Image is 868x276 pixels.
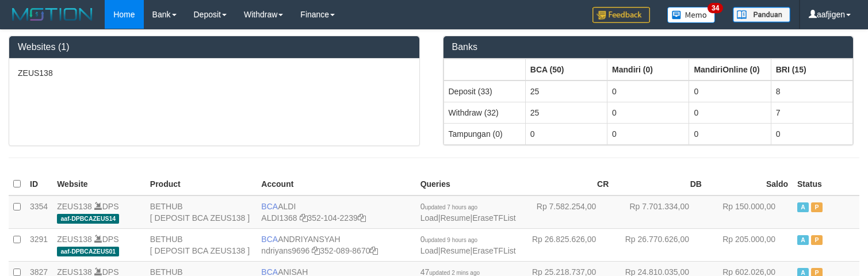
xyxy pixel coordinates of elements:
[607,102,689,123] td: 0
[689,80,771,102] td: 0
[607,59,689,80] th: Group: activate to sort column ascending
[771,123,852,144] td: 0
[607,123,689,144] td: 0
[9,6,96,23] img: MOTION_logo.png
[57,202,92,211] a: ZEUS138
[667,7,716,23] img: Button%20Memo.svg
[443,59,525,80] th: Group: activate to sort column ascending
[420,235,516,255] span: | |
[425,204,477,210] span: updated 7 hours ago
[613,228,706,261] td: Rp 26.770.626,00
[771,102,852,123] td: 7
[370,246,378,255] a: Copy 3520898670 to clipboard
[607,80,689,102] td: 0
[443,80,525,102] td: Deposit (33)
[443,123,525,144] td: Tampungan (0)
[706,195,793,229] td: Rp 150.000,00
[706,173,793,195] th: Saldo
[18,42,411,52] h3: Websites (1)
[613,173,706,195] th: DB
[733,7,790,22] img: panduan.png
[771,80,852,102] td: 8
[443,102,525,123] td: Withdraw (32)
[57,214,119,224] span: aaf-DPBCAZEUS14
[811,202,823,212] span: Paused
[261,246,309,255] a: ndriyans9696
[689,123,771,144] td: 0
[689,59,771,80] th: Group: activate to sort column ascending
[472,213,515,223] a: EraseTFList
[420,235,478,244] span: 0
[300,213,308,223] a: Copy ALDI1368 to clipboard
[18,67,411,79] p: ZEUS138
[613,195,706,229] td: Rp 7.701.334,00
[440,246,470,255] a: Resume
[25,195,52,229] td: 3354
[52,195,146,229] td: DPS
[521,228,614,261] td: Rp 26.825.626,00
[146,173,257,195] th: Product
[146,228,257,261] td: BETHUB [ DEPOSIT BCA ZEUS138 ]
[420,246,438,255] a: Load
[52,173,146,195] th: Website
[261,213,297,223] a: ALDI1368
[257,173,415,195] th: Account
[689,102,771,123] td: 0
[420,213,438,223] a: Load
[793,173,859,195] th: Status
[420,202,478,211] span: 0
[425,237,477,243] span: updated 9 hours ago
[57,247,119,256] span: aaf-DPBCAZEUS01
[261,235,278,244] span: BCA
[358,213,366,223] a: Copy 3521042239 to clipboard
[429,270,480,276] span: updated 2 mins ago
[771,59,852,80] th: Group: activate to sort column ascending
[25,228,52,261] td: 3291
[57,235,92,244] a: ZEUS138
[525,123,607,144] td: 0
[312,246,320,255] a: Copy ndriyans9696 to clipboard
[452,42,845,52] h3: Banks
[706,228,793,261] td: Rp 205.000,00
[25,173,52,195] th: ID
[52,228,146,261] td: DPS
[472,246,515,255] a: EraseTFList
[257,228,415,261] td: ANDRIYANSYAH 352-089-8670
[521,195,614,229] td: Rp 7.582.254,00
[525,102,607,123] td: 25
[420,202,516,223] span: | |
[797,235,809,245] span: Active
[811,235,823,245] span: Paused
[146,195,257,229] td: BETHUB [ DEPOSIT BCA ZEUS138 ]
[525,59,607,80] th: Group: activate to sort column ascending
[261,202,278,211] span: BCA
[257,195,415,229] td: ALDI 352-104-2239
[440,213,470,223] a: Resume
[797,202,809,212] span: Active
[525,80,607,102] td: 25
[592,7,650,23] img: Feedback.jpg
[708,3,723,13] span: 34
[521,173,614,195] th: CR
[416,173,521,195] th: Queries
